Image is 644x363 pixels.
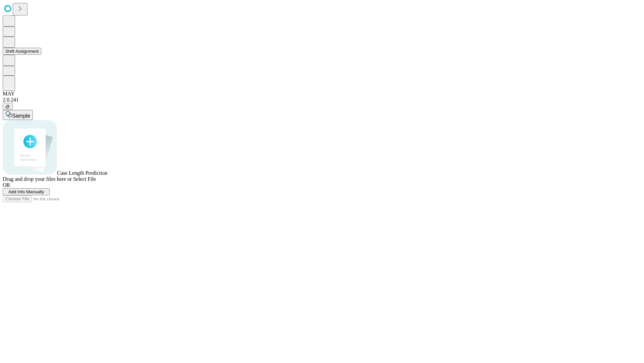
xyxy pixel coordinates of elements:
[3,188,50,195] button: Add Info Manually
[5,104,10,109] span: @
[3,182,10,188] span: OR
[73,176,96,182] span: Select File
[8,189,44,194] span: Add Info Manually
[3,97,641,103] div: 2.0.241
[3,103,13,110] button: @
[57,170,107,176] span: Case Length Prediction
[3,110,33,120] button: Sample
[12,113,30,119] span: Sample
[3,91,641,97] div: MAY
[3,48,41,55] button: Shift Assignment
[3,176,72,182] span: Drag and drop your files here or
